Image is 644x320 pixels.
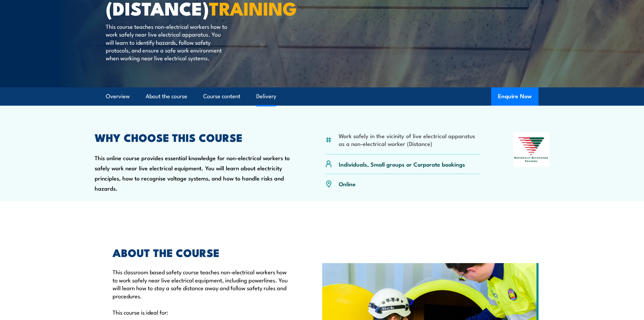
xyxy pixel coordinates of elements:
a: Course content [203,87,240,105]
a: Delivery [256,87,276,105]
p: This course teaches non-electrical workers how to work safely near live electrical apparatus. You... [106,22,229,62]
button: Enquire Now [491,87,539,106]
p: Individuals, Small groups or Corporate bookings [339,160,465,168]
img: Nationally Recognised Training logo. [513,132,550,167]
p: This course is ideal for: [113,308,291,316]
a: Overview [106,87,130,105]
p: This classroom based safety course teaches non-electrical workers how to work safely near live el... [113,268,291,300]
p: Online [339,180,356,188]
div: This online course provides essential knowledge for non-electrical workers to safely work near li... [95,132,292,194]
h2: WHY CHOOSE THIS COURSE [95,132,292,142]
h2: ABOUT THE COURSE [113,248,291,257]
a: About the course [146,87,187,105]
li: Work safely in the vicinity of live electrical apparatus as a non-electrical worker (Distance) [339,132,480,148]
